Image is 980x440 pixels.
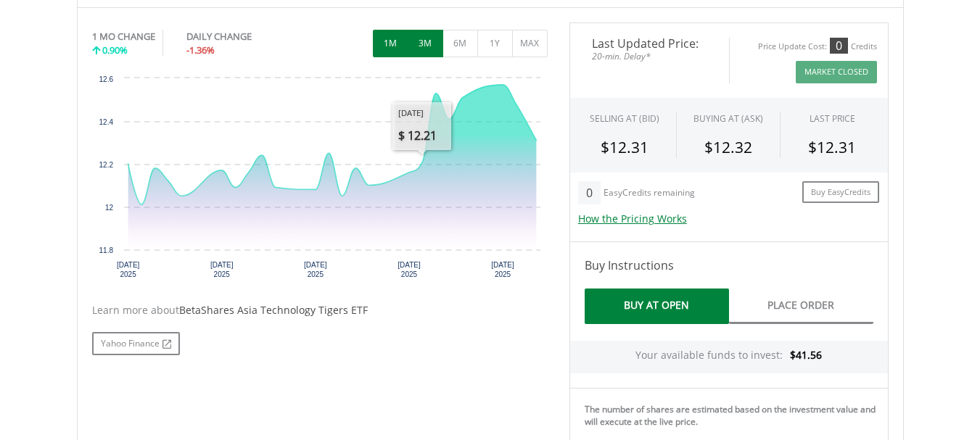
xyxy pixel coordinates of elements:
[796,61,877,83] button: Market Closed
[408,30,443,57] button: 3M
[729,289,873,324] a: Place Order
[186,43,215,57] span: -1.36%
[92,30,155,43] div: 1 MO CHANGE
[99,161,113,169] text: 12.2
[512,30,548,57] button: MAX
[99,75,113,83] text: 12.6
[585,257,873,274] h4: Buy Instructions
[578,212,687,225] a: How the Pricing Works
[92,303,548,317] div: Learn more about
[570,341,888,373] div: Your available funds to invest:
[116,261,139,278] text: [DATE] 2025
[578,181,601,204] div: 0
[186,30,300,43] div: DAILY CHANGE
[601,137,648,157] span: $12.31
[604,188,695,200] div: EasyCredits remaining
[102,43,128,57] span: 0.90%
[179,303,368,317] span: BetaShares Asia Technology Tigers ETF
[581,38,718,49] span: Last Updated Price:
[790,348,822,362] span: $41.56
[92,71,548,289] div: Chart. Highcharts interactive chart.
[808,137,856,157] span: $12.31
[581,49,718,63] span: 20-min. Delay*
[304,261,327,278] text: [DATE] 2025
[373,30,408,57] button: 1M
[704,137,752,157] span: $12.32
[810,112,855,125] div: LAST PRICE
[851,41,877,52] div: Credits
[758,41,827,52] div: Price Update Cost:
[477,30,513,57] button: 1Y
[491,261,514,278] text: [DATE] 2025
[585,289,729,324] a: Buy At Open
[590,112,659,125] div: SELLING AT (BID)
[92,332,180,355] a: Yahoo Finance
[585,403,882,428] div: The number of shares are estimated based on the investment value and will execute at the live price.
[802,181,879,204] a: Buy EasyCredits
[104,204,113,212] text: 12
[693,112,763,125] span: BUYING AT (ASK)
[99,118,113,126] text: 12.4
[398,261,421,278] text: [DATE] 2025
[210,261,233,278] text: [DATE] 2025
[99,246,113,254] text: 11.8
[830,38,848,54] div: 0
[442,30,478,57] button: 6M
[92,71,548,289] svg: Interactive chart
